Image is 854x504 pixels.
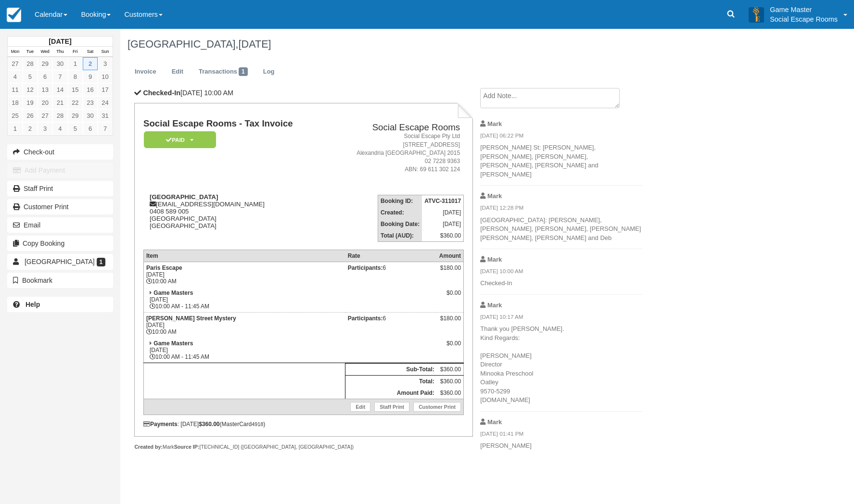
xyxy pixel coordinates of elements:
h2: Social Escape Rooms [331,123,460,133]
em: [DATE] 01:41 PM [480,430,642,441]
button: Check-out [7,144,113,160]
button: Bookmark [7,273,113,288]
a: 5 [23,70,38,83]
h1: Social Escape Rooms - Tax Invoice [143,119,327,129]
a: Staff Print [7,181,113,196]
address: Social Escape Pty Ltd [STREET_ADDRESS] Alexandria [GEOGRAPHIC_DATA] 2015 02 7228 9363 ABN: 69 611... [331,132,460,174]
p: Thank you [PERSON_NAME]. Kind Regards: [PERSON_NAME] Director Minooka Preschool Oatley 9570-5299 ... [480,325,642,405]
strong: ATVC-311017 [424,198,461,204]
div: : [DATE] (MasterCard ) [143,421,464,428]
a: 13 [38,83,52,96]
td: $360.00 [437,376,464,388]
em: [DATE] 10:00 AM [480,267,642,278]
a: 3 [38,122,52,135]
a: 14 [52,83,67,96]
a: 1 [8,122,23,135]
b: Help [25,301,40,308]
th: Booking ID: [378,195,422,207]
a: 4 [52,122,67,135]
a: Transactions1 [191,63,255,81]
strong: Participants [348,315,383,322]
img: A3 [749,7,764,22]
a: [GEOGRAPHIC_DATA] 1 [7,254,113,269]
strong: Mark [487,302,502,309]
a: 1 [68,57,83,70]
strong: Source IP: [174,444,200,450]
a: 2 [83,57,98,70]
span: [DATE] [239,38,271,50]
a: 29 [38,57,52,70]
a: 15 [68,83,83,96]
span: 1 [239,67,248,76]
a: 19 [23,96,38,109]
td: $360.00 [422,230,463,242]
td: [DATE] 10:00 AM [143,262,345,288]
strong: Participants [348,265,383,271]
a: 28 [23,57,38,70]
b: Checked-In [143,89,180,97]
div: $180.00 [439,265,461,279]
th: Fri [68,47,83,57]
p: [GEOGRAPHIC_DATA]: [PERSON_NAME], [PERSON_NAME], [PERSON_NAME], [PERSON_NAME] [PERSON_NAME], [PER... [480,216,642,243]
em: [DATE] 12:28 PM [480,204,642,214]
strong: Game Masters [153,340,193,347]
button: Copy Booking [7,236,113,251]
strong: [GEOGRAPHIC_DATA] [150,193,218,201]
div: $180.00 [439,315,461,329]
h1: [GEOGRAPHIC_DATA], [127,38,753,50]
strong: [PERSON_NAME] Street Mystery [146,315,236,322]
a: 10 [98,70,113,83]
th: Booking Date: [378,218,422,230]
td: 6 [345,313,437,338]
a: 21 [52,96,67,109]
a: 8 [68,70,83,83]
a: 25 [8,109,23,122]
th: Amount [437,250,464,262]
td: $360.00 [437,387,464,399]
p: Social Escape Rooms [770,14,838,24]
td: [DATE] 10:00 AM - 11:45 AM [143,287,345,313]
th: Total (AUD): [378,230,422,242]
span: [GEOGRAPHIC_DATA] [25,258,95,265]
strong: Mark [487,192,502,200]
td: [DATE] 10:00 AM [143,313,345,338]
th: Total: [345,376,437,388]
strong: $360.00 [199,421,219,428]
a: 12 [23,83,38,96]
button: Email [7,217,113,233]
a: Invoice [127,63,164,81]
th: Thu [52,47,67,57]
strong: Game Masters [153,290,193,296]
a: 5 [68,122,83,135]
p: [PERSON_NAME] [480,441,642,451]
a: 27 [8,57,23,70]
div: Mark [TECHNICAL_ID] ([GEOGRAPHIC_DATA], [GEOGRAPHIC_DATA]) [134,443,472,451]
strong: Mark [487,418,502,426]
em: [DATE] 10:17 AM [480,313,642,324]
a: Edit [350,402,370,412]
a: 6 [83,122,98,135]
a: 17 [98,83,113,96]
div: [EMAIL_ADDRESS][DOMAIN_NAME] 0408 589 005 [GEOGRAPHIC_DATA] [GEOGRAPHIC_DATA] [143,193,327,229]
strong: Paris Escape [146,265,182,271]
a: 7 [98,122,113,135]
a: 11 [8,83,23,96]
a: 18 [8,96,23,109]
a: 9 [83,70,98,83]
a: 31 [98,109,113,122]
td: 6 [345,262,437,288]
a: Paid [143,131,213,149]
img: checkfront-main-nav-mini-logo.png [7,8,21,22]
td: [DATE] [422,218,463,230]
p: Checked-In [480,279,642,288]
a: 22 [68,96,83,109]
a: 27 [38,109,52,122]
a: 24 [98,96,113,109]
em: [DATE] 06:22 PM [480,132,642,142]
small: 4918 [252,421,263,427]
td: [DATE] 10:00 AM - 11:45 AM [143,338,345,363]
div: $0.00 [439,340,461,354]
a: 7 [52,70,67,83]
a: 29 [68,109,83,122]
th: Tue [23,47,38,57]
